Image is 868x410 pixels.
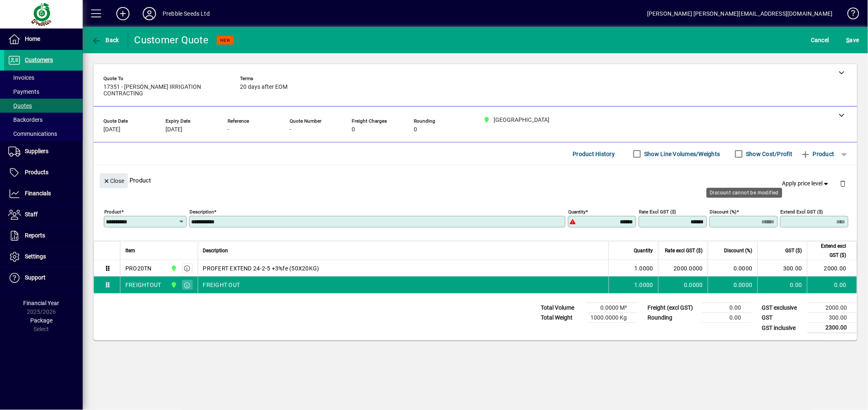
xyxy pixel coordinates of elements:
[573,147,615,161] span: Product History
[708,277,758,293] td: 0.0000
[779,176,834,191] button: Apply price level
[203,281,240,289] span: FREIGHT OUT
[809,33,832,47] button: Cancel
[813,242,846,260] span: Extend excl GST ($)
[4,268,83,288] a: Support
[25,190,51,197] span: Financials
[414,126,417,133] span: 0
[8,88,39,95] span: Payments
[786,246,802,255] span: GST ($)
[136,6,163,21] button: Profile
[25,36,40,42] span: Home
[797,147,839,161] button: Product
[169,280,178,289] span: CHRISTCHURCH
[125,246,135,255] span: Item
[537,313,587,323] td: Total Weight
[710,209,737,215] mat-label: Discount (%)
[664,264,703,273] div: 2000.0000
[846,37,850,43] span: S
[808,313,857,323] td: 300.00
[4,141,83,162] a: Suppliers
[25,57,53,63] span: Customers
[781,209,823,215] mat-label: Extend excl GST ($)
[98,177,130,184] app-page-header-button: Close
[745,150,793,158] label: Show Cost/Profit
[846,33,859,47] span: ave
[635,264,654,273] span: 1.0000
[4,29,83,50] a: Home
[134,33,209,47] div: Customer Quote
[4,85,83,99] a: Payments
[702,303,751,313] td: 0.00
[103,126,120,133] span: [DATE]
[165,126,182,133] span: [DATE]
[4,204,83,225] a: Staff
[125,264,152,273] div: PRO20TN
[4,71,83,85] a: Invoices
[833,180,853,187] app-page-header-button: Delete
[833,173,853,193] button: Delete
[587,303,637,313] td: 0.0000 M³
[25,169,48,175] span: Products
[644,303,702,313] td: Freight (excl GST)
[635,281,654,289] span: 1.0000
[634,246,653,255] span: Quantity
[25,274,46,281] span: Support
[758,260,807,277] td: 300.00
[104,209,121,215] mat-label: Product
[189,209,214,215] mat-label: Description
[844,33,861,47] button: Save
[8,74,34,81] span: Invoices
[94,165,857,195] div: Product
[537,303,587,313] td: Total Volume
[83,33,128,47] app-page-header-button: Back
[811,33,830,47] span: Cancel
[203,264,319,273] span: PROFERT EXTEND 24-2-5 +3%fe (50X20KG)
[758,313,808,323] td: GST
[89,33,121,47] button: Back
[639,209,676,215] mat-label: Rate excl GST ($)
[100,173,128,188] button: Close
[4,127,83,141] a: Communications
[4,183,83,204] a: Financials
[758,277,807,293] td: 0.00
[163,7,210,20] div: Prebble Seeds Ltd
[228,126,229,133] span: -
[807,277,857,293] td: 0.00
[352,126,355,133] span: 0
[841,2,858,28] a: Knowledge Base
[664,281,703,289] div: 0.0000
[8,102,32,109] span: Quotes
[169,264,178,273] span: CHRISTCHURCH
[702,313,751,323] td: 0.00
[240,84,288,90] span: 20 days after EOM
[4,99,83,113] a: Quotes
[587,313,637,323] td: 1000.0000 Kg
[708,260,758,277] td: 0.0000
[4,162,83,183] a: Products
[25,232,45,239] span: Reports
[724,246,753,255] span: Discount (%)
[665,246,703,255] span: Rate excl GST ($)
[24,300,60,306] span: Financial Year
[644,313,702,323] td: Rounding
[808,303,857,313] td: 2000.00
[647,7,833,20] div: [PERSON_NAME] [PERSON_NAME][EMAIL_ADDRESS][DOMAIN_NAME]
[25,253,46,260] span: Settings
[568,209,586,215] mat-label: Quantity
[782,179,830,188] span: Apply price level
[91,37,119,43] span: Back
[103,174,125,188] span: Close
[290,126,291,133] span: -
[807,260,857,277] td: 2000.00
[808,323,857,333] td: 2300.00
[4,246,83,267] a: Settings
[110,6,136,21] button: Add
[8,130,57,137] span: Communications
[220,38,230,43] span: NEW
[758,303,808,313] td: GST exclusive
[643,150,720,158] label: Show Line Volumes/Weights
[801,147,834,161] span: Product
[203,246,228,255] span: Description
[25,148,48,154] span: Suppliers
